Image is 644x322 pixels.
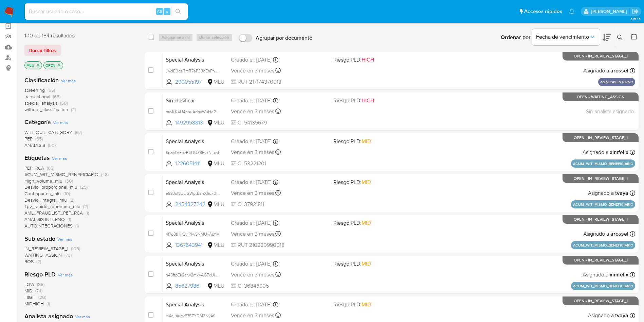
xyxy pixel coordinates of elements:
a: Salir [632,8,639,15]
span: Accesos rápidos [524,8,562,15]
p: tomas.vaya@mercadolibre.com [591,8,629,15]
span: Alt [157,8,162,15]
span: 3.157.3 [630,16,641,21]
input: Buscar usuario o caso... [25,7,188,16]
span: s [166,8,168,15]
a: Notificaciones [569,9,575,14]
button: search-icon [171,7,185,16]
